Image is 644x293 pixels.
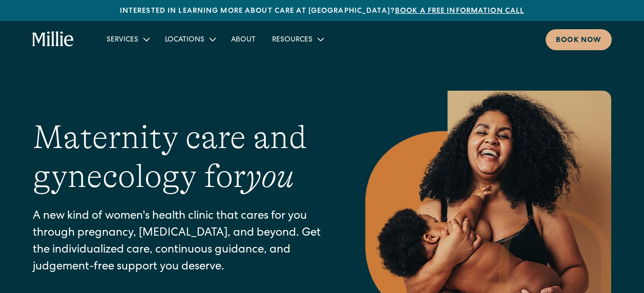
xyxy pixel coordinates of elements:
[246,158,294,195] em: you
[264,31,331,48] div: Resources
[556,35,601,46] div: Book now
[98,31,157,48] div: Services
[165,35,204,46] div: Locations
[157,31,223,48] div: Locations
[395,8,524,15] a: Book a free information call
[107,35,138,46] div: Services
[33,118,324,197] h1: Maternity care and gynecology for
[272,35,313,46] div: Resources
[33,208,324,276] p: A new kind of women's health clinic that cares for you through pregnancy, [MEDICAL_DATA], and bey...
[223,31,264,48] a: About
[32,31,74,48] a: home
[546,29,612,50] a: Book now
